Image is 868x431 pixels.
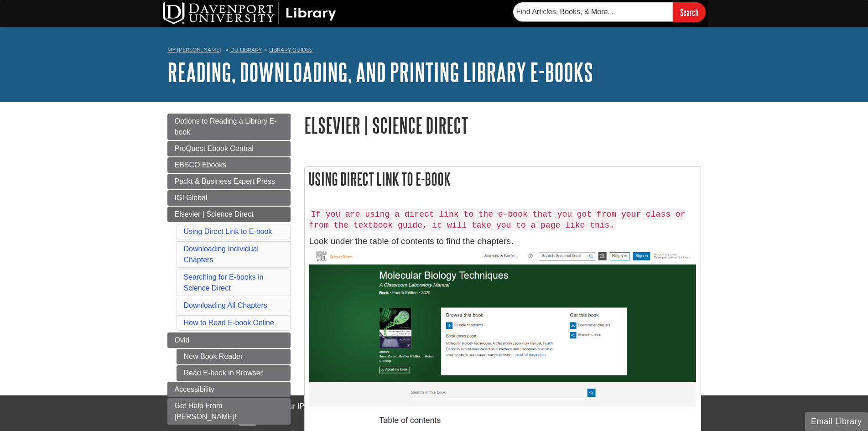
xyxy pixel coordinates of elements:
[177,365,291,381] a: Read E-book in Browser
[305,167,701,191] h2: Using Direct Link to E-book
[175,402,237,421] span: Get Help From [PERSON_NAME]!
[184,319,274,327] a: How to Read E-book Online
[230,47,262,53] a: DU Library
[175,385,214,393] span: Accessibility
[175,210,254,218] span: Elsevier | Science Direct
[673,2,706,22] input: Search
[167,141,291,156] a: ProQuest Ebook Central
[513,2,706,22] form: Searches DU Library's articles, books, and more
[184,273,264,292] a: Searching for E-books in Science Direct
[175,161,227,169] span: EBSCO Ebooks
[167,46,221,54] a: My [PERSON_NAME]
[805,412,868,431] button: Email Library
[175,194,208,202] span: IGI Global
[167,382,291,397] a: Accessibility
[175,117,277,136] span: Options to Reading a Library E-book
[167,332,291,348] a: Ovid
[175,336,190,344] span: Ovid
[167,44,701,58] nav: breadcrumb
[167,157,291,173] a: EBSCO Ebooks
[167,114,291,425] div: Guide Page Menu
[167,190,291,206] a: IGI Global
[269,47,312,53] a: Library Guides
[177,349,291,364] a: New Book Reader
[167,58,593,86] a: Reading, Downloading, and Printing Library E-books
[513,2,673,21] input: Find Articles, Books, & More...
[163,2,336,24] img: DU Library
[184,245,259,264] a: Downloading Individual Chapters
[175,145,254,152] span: ProQuest Ebook Central
[175,177,275,185] span: Packt & Business Expert Press
[184,228,272,235] a: Using Direct Link to E-book
[167,398,291,425] a: Get Help From [PERSON_NAME]!
[304,114,701,137] h1: Elsevier | Science Direct
[167,174,291,189] a: Packt & Business Expert Press
[167,207,291,222] a: Elsevier | Science Direct
[184,301,267,309] a: Downloading All Chapters
[167,114,291,140] a: Options to Reading a Library E-book
[309,209,686,231] code: If you are using a direct link to the e-book that you got from your class or from the textbook gu...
